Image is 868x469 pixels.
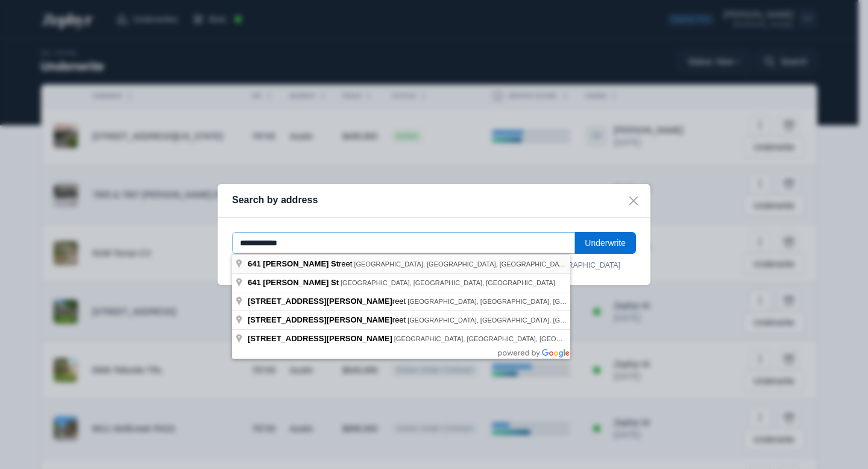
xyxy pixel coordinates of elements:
span: [PERSON_NAME] St [263,278,339,287]
span: reet [248,259,354,268]
span: reet [248,315,407,324]
span: [GEOGRAPHIC_DATA], [GEOGRAPHIC_DATA], [GEOGRAPHIC_DATA] [407,298,622,305]
span: [GEOGRAPHIC_DATA], [GEOGRAPHIC_DATA], [GEOGRAPHIC_DATA] [407,316,622,324]
span: 641 [248,259,261,268]
span: reet [248,297,407,306]
button: Underwrite [574,232,636,254]
span: 641 [248,278,261,287]
span: [STREET_ADDRESS][PERSON_NAME] [248,297,392,306]
button: Close [617,184,650,218]
h5: Search by address [232,194,318,207]
span: [GEOGRAPHIC_DATA], [GEOGRAPHIC_DATA], [GEOGRAPHIC_DATA] [354,260,568,268]
span: [GEOGRAPHIC_DATA], [GEOGRAPHIC_DATA], [GEOGRAPHIC_DATA] [394,335,609,342]
span: [STREET_ADDRESS][PERSON_NAME] [248,334,392,343]
span: [STREET_ADDRESS][PERSON_NAME] [248,315,392,324]
span: [GEOGRAPHIC_DATA], [GEOGRAPHIC_DATA], [GEOGRAPHIC_DATA] [341,279,555,286]
span: [PERSON_NAME] St [263,259,339,268]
